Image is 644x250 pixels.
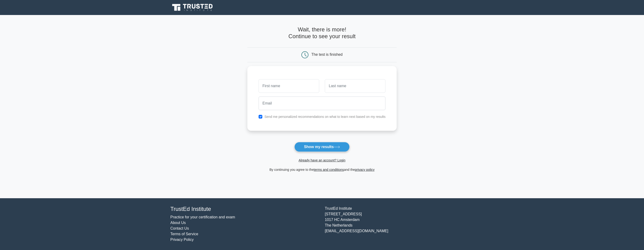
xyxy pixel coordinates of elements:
[259,97,386,110] input: Email
[247,26,397,40] h4: Wait, there is more! Continue to see your result
[170,238,194,242] a: Privacy Policy
[299,158,345,162] a: Already have an account? Login
[322,206,476,243] div: TrustEd Institute [STREET_ADDRESS] 1017 HC Amsterdam The Netherlands [EMAIL_ADDRESS][DOMAIN_NAME]
[170,226,189,230] a: Contact Us
[264,115,386,119] label: Send me personalized recommendations on what to learn next based on my results
[314,168,344,172] a: terms and conditions
[325,79,385,93] input: Last name
[170,221,186,225] a: About Us
[311,52,343,56] div: The test is finished
[355,168,375,172] a: privacy policy
[259,79,319,93] input: First name
[170,206,319,213] h4: TrustEd Institute
[245,167,400,172] div: By continuing you agree to the and the
[170,232,198,236] a: Terms of Service
[170,215,235,219] a: Practice for your certification and exam
[294,142,350,152] button: Show my results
